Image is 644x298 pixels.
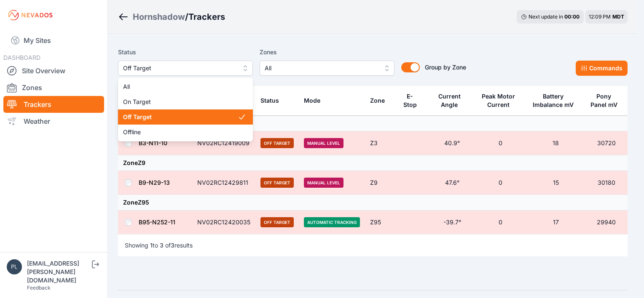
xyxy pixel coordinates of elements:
[123,98,238,106] span: On Target
[123,128,238,136] span: Offline
[123,82,238,91] span: All
[118,77,253,141] div: Off Target
[123,113,238,121] span: Off Target
[118,61,253,76] button: Off Target
[123,63,236,73] span: Off Target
